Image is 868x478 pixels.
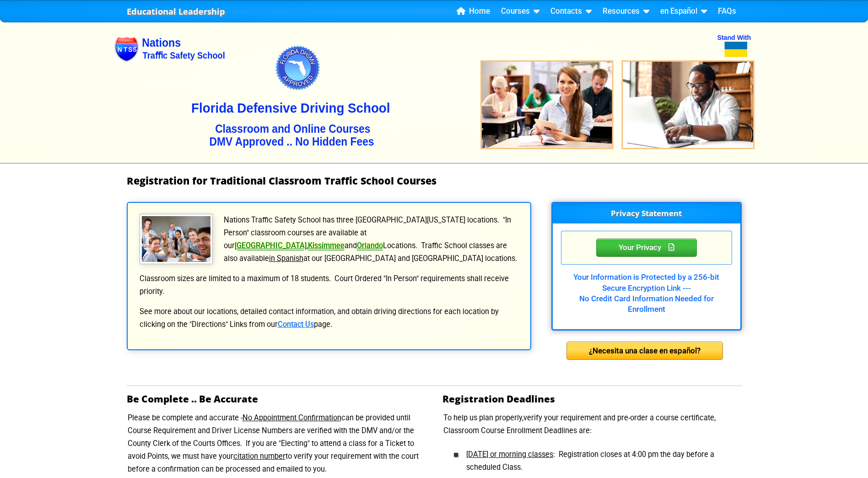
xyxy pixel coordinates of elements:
[547,5,595,18] a: Contacts
[127,175,742,186] h1: Registration for Traditional Classroom Traffic School Courses
[357,241,383,250] a: Orlando
[140,214,213,264] img: Traffic School Students
[442,393,742,404] h2: Registration Deadlines
[497,5,543,18] a: Courses
[269,254,303,263] u: in Spanish
[127,4,225,19] a: Educational Leadership
[599,5,653,18] a: Resources
[235,241,307,250] a: [GEOGRAPHIC_DATA]
[553,203,740,223] h3: Privacy Statement
[466,450,553,459] u: [DATE] or morning classes
[596,241,697,252] a: Your Privacy
[714,5,740,18] a: FAQs
[233,452,286,461] u: citation number
[243,413,341,422] u: No Appointment Confirmation
[278,320,314,329] a: Contact Us
[561,265,732,315] div: Your Information is Protected by a 256-bit Secure Encryption Link --- No Credit Card Information ...
[139,305,519,331] p: See more about our locations, detailed contact information, and obtain driving directions for eac...
[596,239,697,257] div: Privacy Statement
[566,342,723,360] div: ¿Necesita una clase en español?
[114,16,755,163] img: Nations Traffic School - Your DMV Approved Florida Traffic School
[457,445,742,475] li: : Registration closes at 4:00 pm the day before a scheduled Class.
[139,272,519,298] p: Classroom sizes are limited to a maximum of 18 students. Court Ordered "In Person" requirements s...
[453,5,494,18] a: Home
[127,393,426,404] h2: Be Complete .. Be Accurate
[139,214,519,265] p: Nations Traffic Safety School has three [GEOGRAPHIC_DATA][US_STATE] locations. "In Person" classr...
[308,241,345,250] a: Kissimmee
[657,5,711,18] a: en Español
[442,412,742,437] p: To help us plan properly,verify your requirement and pre-order a course certificate, Classroom Co...
[566,346,723,355] a: ¿Necesita una clase en español?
